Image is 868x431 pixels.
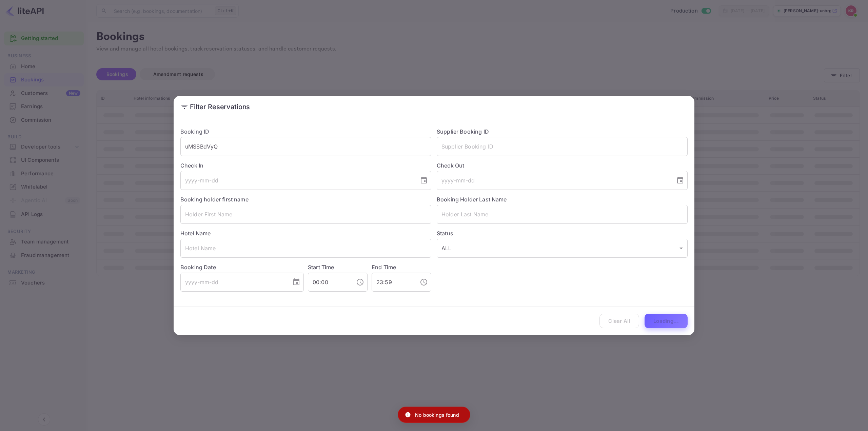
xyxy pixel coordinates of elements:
label: Start Time [308,264,334,271]
label: End Time [372,264,396,271]
input: Supplier Booking ID [437,137,688,156]
label: Booking ID [180,128,210,135]
label: Check In [180,161,431,170]
input: yyyy-mm-dd [180,171,414,190]
input: hh:mm [372,273,414,292]
label: Status [437,229,688,237]
label: Supplier Booking ID [437,128,489,135]
p: No bookings found [415,411,459,418]
input: yyyy-mm-dd [180,273,287,292]
label: Booking holder first name [180,196,249,203]
input: Holder Last Name [437,205,688,224]
button: Choose date [417,174,431,187]
button: Choose time, selected time is 11:59 PM [417,275,431,289]
input: Hotel Name [180,239,431,258]
button: Choose time, selected time is 12:00 AM [353,275,367,289]
h2: Filter Reservations [174,96,694,118]
input: Holder First Name [180,205,431,224]
button: Choose date [290,275,303,289]
input: hh:mm [308,273,351,292]
label: Hotel Name [180,230,211,237]
input: yyyy-mm-dd [437,171,671,190]
label: Booking Date [180,263,304,271]
label: Check Out [437,161,688,170]
div: ALL [437,239,688,258]
input: Booking ID [180,137,431,156]
label: Booking Holder Last Name [437,196,507,203]
button: Choose date [673,174,687,187]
